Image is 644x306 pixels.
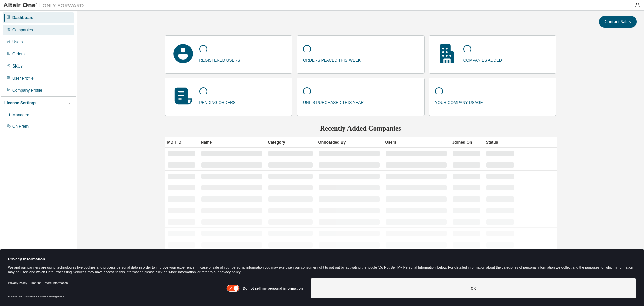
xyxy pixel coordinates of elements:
div: Managed [12,112,29,118]
p: companies added [463,56,502,63]
button: Contact Sales [599,16,637,28]
div: Orders [12,51,25,57]
div: On Prem [12,124,29,129]
div: Users [385,137,447,148]
div: Name [201,137,263,148]
p: units purchased this year [303,98,364,106]
div: Company Profile [12,88,42,93]
p: orders placed this week [303,56,361,63]
img: Altair One [3,2,87,9]
p: registered users [199,56,240,63]
div: Status [486,137,514,148]
div: MDH ID [167,137,196,148]
h2: Recently Added Companies [165,124,557,133]
div: SKUs [12,63,23,69]
div: Onboarded By [318,137,380,148]
div: Dashboard [12,15,34,20]
div: Joined On [452,137,481,148]
div: Companies [12,27,33,33]
div: Users [12,39,23,45]
div: User Profile [12,76,34,81]
div: License Settings [4,100,36,106]
p: your company usage [435,98,483,106]
p: pending orders [199,98,236,106]
div: Category [268,137,313,148]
